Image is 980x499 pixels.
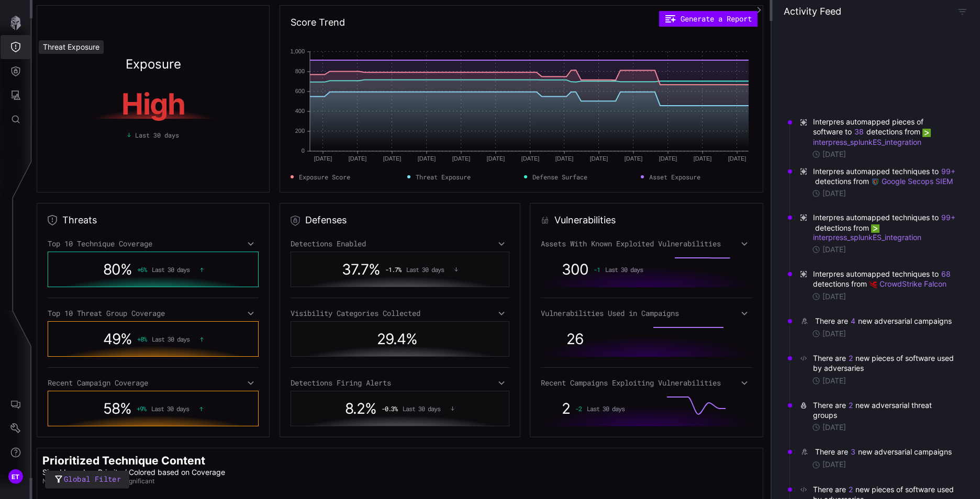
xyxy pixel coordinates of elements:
[850,316,856,326] button: 4
[541,378,752,388] div: Recent Campaigns Exploiting Vulnerabilities
[813,117,957,147] span: Interpres automapped pieces of software to detections from
[813,127,933,146] a: interpress_splunkES_integration
[869,281,877,289] img: Demo CrowdStrike Falcon
[813,269,957,289] span: Interpres automapped techniques to detections from
[299,172,350,182] span: Exposure Score
[941,269,951,279] button: 68
[822,245,846,254] time: [DATE]
[103,400,131,417] span: 58 %
[385,266,401,273] span: -1.7 %
[377,330,417,348] span: 29.4 %
[291,378,509,388] div: Detections Firing Alerts
[48,309,259,318] div: Top 10 Threat Group Coverage
[822,460,846,469] time: [DATE]
[382,405,397,412] span: -0.3 %
[562,400,570,417] span: 2
[848,353,853,364] button: 2
[152,335,190,343] span: Last 30 days
[659,155,677,162] text: [DATE]
[521,155,540,162] text: [DATE]
[406,266,444,273] span: Last 30 days
[871,178,879,186] img: Demo Google SecOps
[822,329,846,338] time: [DATE]
[295,88,305,94] text: 600
[869,279,946,288] a: CrowdStrike Falcon
[416,172,471,182] span: Threat Exposure
[42,453,758,468] h2: Prioritized Technique Content
[42,477,81,485] span: No Coverage
[305,214,347,226] h2: Defenses
[62,214,97,226] h2: Threats
[562,260,588,278] span: 300
[295,128,305,134] text: 200
[541,239,752,248] div: Assets With Known Exploited Vulnerabilities
[137,266,147,273] span: + 6 %
[532,172,587,182] span: Defense Surface
[126,58,181,71] h2: Exposure
[103,330,132,348] span: 49 %
[291,16,345,29] h2: Score Trend
[152,266,190,273] span: Last 30 days
[302,148,305,154] text: 0
[103,260,132,278] span: 80 %
[418,155,436,162] text: [DATE]
[487,155,505,162] text: [DATE]
[813,353,957,373] div: There are new pieces of software used by adversaries
[295,68,305,74] text: 800
[383,155,402,162] text: [DATE]
[137,405,146,412] span: + 9 %
[349,155,367,162] text: [DATE]
[342,260,380,278] span: 37.7 %
[137,335,147,343] span: + 8 %
[815,316,954,326] div: There are new adversarial campaigns
[605,266,643,273] span: Last 30 days
[813,223,921,242] a: interpress_splunkES_integration
[815,447,954,457] div: There are new adversarial campaigns
[291,48,305,54] text: 1,000
[728,155,747,162] text: [DATE]
[48,239,259,248] div: Top 10 Technique Coverage
[848,484,853,495] button: 2
[42,468,758,477] p: Sized based on Priority / Colored based on Coverage
[848,400,853,411] button: 2
[295,108,305,114] text: 400
[590,155,608,162] text: [DATE]
[566,330,583,348] span: 26
[625,155,643,162] text: [DATE]
[822,292,846,301] time: [DATE]
[1,464,31,489] button: ET
[822,376,846,385] time: [DATE]
[659,11,758,27] button: Generate a Report
[555,155,574,162] text: [DATE]
[575,405,582,412] span: -2
[822,150,846,159] time: [DATE]
[291,239,509,248] div: Detections Enabled
[587,405,625,412] span: Last 30 days
[594,266,600,273] span: -1
[813,400,957,420] div: There are new adversarial threat groups
[922,128,931,137] img: Splunk ES
[941,212,956,223] button: 99+
[12,471,20,482] span: ET
[822,189,846,198] time: [DATE]
[291,309,509,318] div: Visibility Categories Collected
[822,423,846,432] time: [DATE]
[854,127,864,137] button: 38
[784,5,841,17] h4: Activity Feed
[941,166,956,177] button: 99+
[151,405,189,412] span: Last 30 days
[314,155,332,162] text: [DATE]
[39,40,104,54] div: Threat Exposure
[135,130,179,140] span: Last 30 days
[871,177,953,186] a: Google Secops SIEM
[813,212,957,242] span: Interpres automapped techniques to detections from
[48,378,259,388] div: Recent Campaign Coverage
[403,405,440,412] span: Last 30 days
[813,166,957,186] span: Interpres automapped techniques to detections from
[541,309,752,318] div: Vulnerabilities Used in Campaigns
[123,477,154,485] span: Significant
[649,172,700,182] span: Asset Exposure
[64,473,121,486] span: Global Filter
[45,471,129,489] button: Global Filter
[345,400,376,417] span: 8.2 %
